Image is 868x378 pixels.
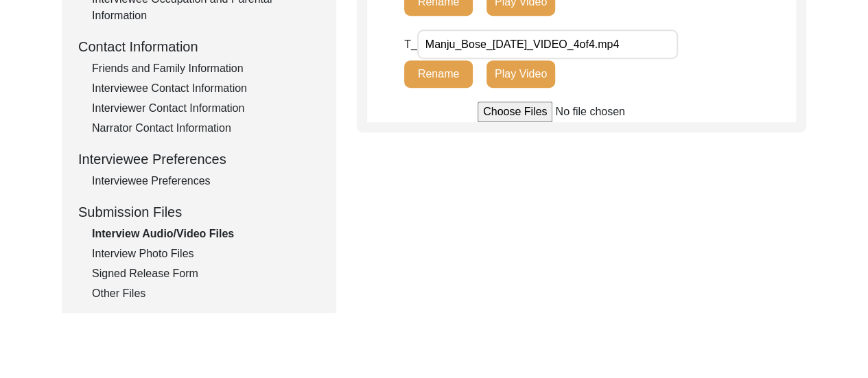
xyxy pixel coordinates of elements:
[78,36,320,57] div: Contact Information
[404,60,473,88] button: Rename
[92,226,320,242] div: Interview Audio/Video Files
[92,100,320,117] div: Interviewer Contact Information
[92,120,320,137] div: Narrator Contact Information
[92,246,320,262] div: Interview Photo Files
[78,202,320,222] div: Submission Files
[486,60,555,88] button: Play Video
[92,265,320,282] div: Signed Release Form
[92,60,320,77] div: Friends and Family Information
[92,285,320,302] div: Other Files
[92,173,320,189] div: Interviewee Preferences
[404,38,417,50] span: T_
[78,149,320,169] div: Interviewee Preferences
[92,80,320,97] div: Interviewee Contact Information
